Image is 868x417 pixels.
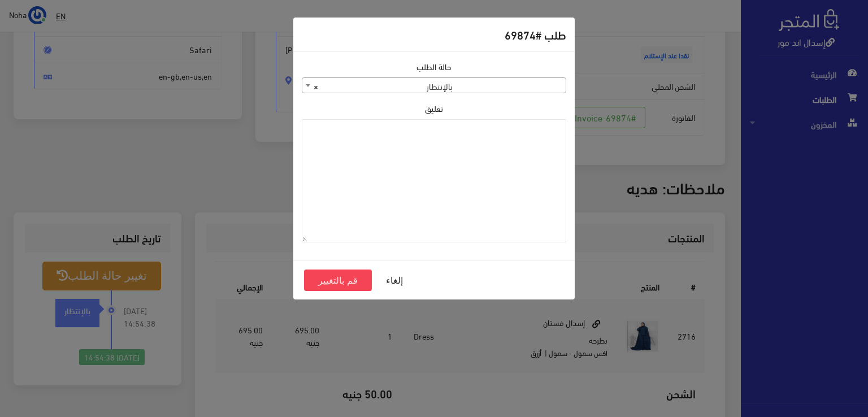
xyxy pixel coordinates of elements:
h5: طلب #69874 [505,26,566,43]
span: بالإنتظار [302,78,566,94]
button: قم بالتغيير [304,270,372,291]
span: × [314,78,318,94]
span: بالإنتظار [302,77,566,93]
label: تعليق [425,102,443,115]
label: حالة الطلب [416,60,452,73]
button: إلغاء [372,270,417,291]
iframe: Drift Widget Chat Controller [14,340,57,383]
